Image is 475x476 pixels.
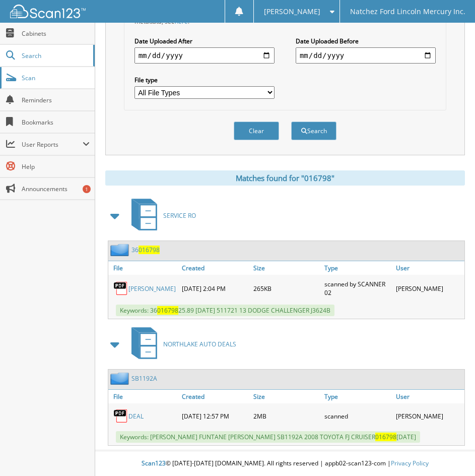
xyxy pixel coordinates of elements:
[179,261,250,275] a: Created
[322,261,393,275] a: Type
[95,451,475,476] div: © [DATE]-[DATE] [DOMAIN_NAME]. All rights reserved | appb02-scan123-com |
[128,284,176,293] a: [PERSON_NAME]
[113,408,128,424] img: PDF.png
[322,406,393,426] div: scanned
[22,162,90,171] span: Help
[10,5,86,18] img: scan123-logo-white.svg
[139,246,160,254] span: 016798
[264,9,320,15] span: [PERSON_NAME]
[322,277,393,300] div: scanned by SCANNER 02
[125,324,236,364] a: NORTHLAKE AUTO DEALS
[291,122,336,140] button: Search
[108,261,179,275] a: File
[142,459,166,467] span: Scan123
[251,406,322,426] div: 2MB
[179,277,250,300] div: [DATE] 2:04 PM
[22,118,90,127] span: Bookmarks
[105,170,465,186] div: Matches found for "016798"
[22,185,90,193] span: Announcements
[350,9,465,15] span: Natchez Ford Lincoln Mercury Inc.
[296,37,436,45] label: Date Uploaded Before
[393,390,464,403] a: User
[134,76,275,84] label: File type
[322,390,393,403] a: Type
[131,374,157,383] a: SB1192A
[393,261,464,275] a: User
[375,433,396,441] span: 016798
[125,196,196,235] a: SERVICE RO
[22,74,90,82] span: Scan
[113,281,128,296] img: PDF.png
[116,305,334,316] span: Keywords: 36 25.89 [DATE] 511721 13 DODGE CHALLENGER J3624B
[131,246,160,254] a: 36016798
[108,390,179,403] a: File
[251,261,322,275] a: Size
[251,277,322,300] div: 265KB
[22,51,88,60] span: Search
[179,390,250,403] a: Created
[163,340,236,348] span: NORTHLAKE AUTO DEALS
[251,390,322,403] a: Size
[393,277,464,300] div: [PERSON_NAME]
[22,96,90,104] span: Reminders
[393,406,464,426] div: [PERSON_NAME]
[116,431,420,443] span: Keywords: [PERSON_NAME] FUNTANE [PERSON_NAME] SB1192A 2008 TOYOTA FJ CRUISER [DATE]
[128,412,144,421] a: DEAL
[163,211,196,220] span: SERVICE RO
[391,459,429,467] a: Privacy Policy
[83,185,91,193] div: 1
[234,122,279,140] button: Clear
[296,47,436,64] input: end
[110,372,131,385] img: folder2.png
[134,47,275,64] input: start
[22,140,83,149] span: User Reports
[179,406,250,426] div: [DATE] 12:57 PM
[134,37,275,45] label: Date Uploaded After
[22,29,90,38] span: Cabinets
[157,306,178,315] span: 016798
[110,244,131,256] img: folder2.png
